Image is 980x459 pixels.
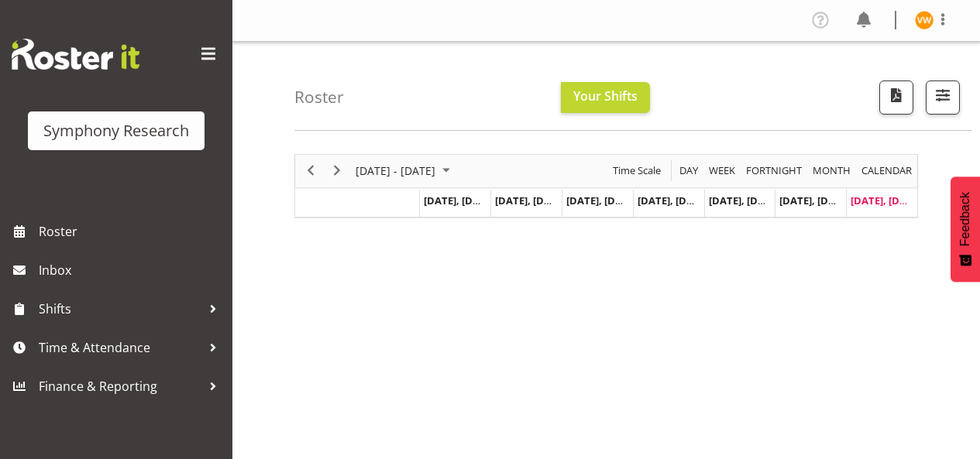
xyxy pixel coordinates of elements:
span: Inbox [39,259,225,282]
span: Roster [39,220,225,243]
span: Time & Attendance [39,336,201,359]
img: Rosterit website logo [12,39,139,70]
span: Finance & Reporting [39,375,201,398]
div: Symphony Research [43,119,189,142]
button: Feedback - Show survey [951,176,980,282]
span: Shifts [39,297,201,320]
button: Filter Shifts [926,80,960,115]
span: Your Shifts [573,87,638,104]
button: Download a PDF of the roster according to the set date range. [879,80,913,115]
button: Your Shifts [561,82,650,113]
span: Feedback [958,192,972,246]
img: virginia-wheeler11875.jpg [915,11,934,29]
h4: Roster [294,88,344,106]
